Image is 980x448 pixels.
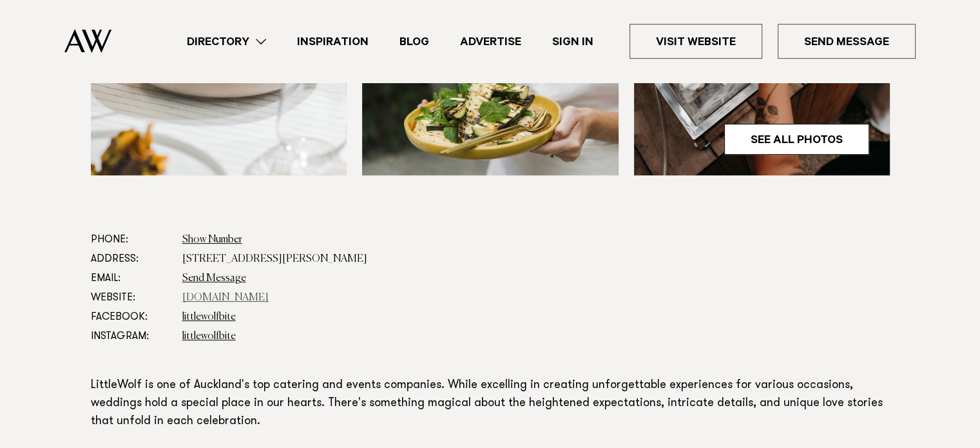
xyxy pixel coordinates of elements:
img: Auckland Weddings Logo [64,29,111,53]
a: [DOMAIN_NAME] [182,293,269,303]
a: Directory [171,33,282,50]
a: Inspiration [282,33,384,50]
dt: Address: [91,249,172,269]
a: Send Message [182,273,246,284]
dd: [STREET_ADDRESS][PERSON_NAME] [182,249,890,269]
dt: Email: [91,269,172,288]
dt: Instagram: [91,327,172,346]
a: littlewolfbite [182,331,236,342]
a: Sign In [537,33,609,50]
a: littlewolfbite [182,312,236,322]
a: Advertise [445,33,537,50]
a: Show Number [182,235,242,245]
dt: Facebook: [91,307,172,327]
a: Send Message [778,24,916,59]
a: Visit Website [629,24,762,59]
dt: Phone: [91,230,172,249]
a: See All Photos [724,124,869,155]
a: Blog [384,33,445,50]
dt: Website: [91,288,172,307]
